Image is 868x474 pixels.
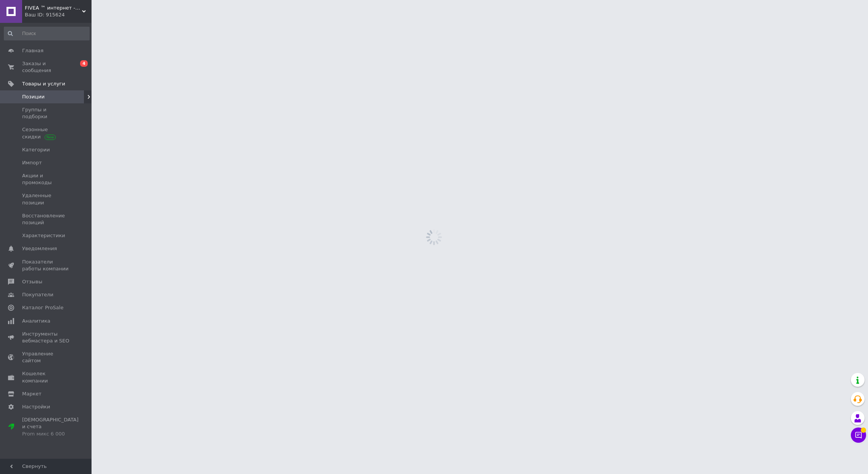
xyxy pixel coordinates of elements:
span: Товары и услуги [22,80,65,87]
input: Поиск [4,27,90,40]
span: Каталог ProSale [22,304,63,311]
span: Кошелек компании [22,370,71,384]
span: Позиции [22,93,45,100]
span: Характеристики [22,232,65,239]
span: Покупатели [22,291,53,298]
span: Отзывы [22,278,42,285]
span: 4 [80,60,88,67]
div: Prom микс 6 000 [22,431,79,437]
span: Инструменты вебмастера и SEO [22,331,71,344]
span: FIVEA ™ интернет -магазин [25,5,82,11]
span: Импорт [22,159,42,166]
span: Группы и подборки [22,106,71,120]
span: Управление сайтом [22,350,71,364]
span: Заказы и сообщения [22,60,71,74]
span: [DEMOGRAPHIC_DATA] и счета [22,416,79,437]
span: Категории [22,146,50,153]
span: Маркет [22,390,42,397]
span: Главная [22,47,43,54]
span: Акции и промокоды [22,172,71,186]
span: Аналитика [22,318,50,325]
span: Настройки [22,403,50,410]
button: Чат с покупателем [851,427,866,443]
span: Показатели работы компании [22,259,71,272]
span: Восстановление позиций [22,212,71,226]
span: Уведомления [22,245,57,252]
span: Сезонные скидки [22,126,71,140]
div: Ваш ID: 915624 [25,11,92,18]
span: Удаленные позиции [22,192,71,206]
